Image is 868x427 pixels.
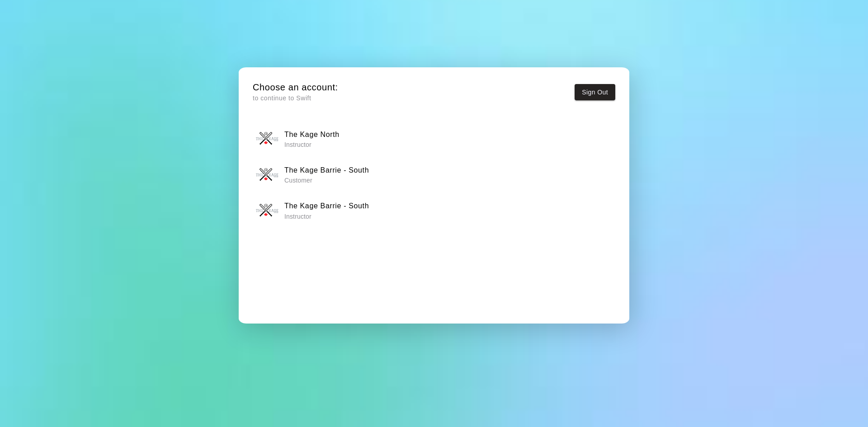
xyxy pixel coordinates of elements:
[253,81,338,94] h5: Choose an account:
[253,94,338,103] p: to continue to Swift
[284,129,340,141] h6: The Kage North
[253,196,615,225] button: The Kage Barrie - SouthThe Kage Barrie - South Instructor
[575,84,615,101] button: Sign Out
[284,200,369,212] h6: The Kage Barrie - South
[256,127,278,150] img: The Kage North
[256,199,278,222] img: The Kage Barrie - South
[253,125,615,153] button: The Kage NorthThe Kage North Instructor
[284,140,340,149] p: Instructor
[253,160,615,189] button: The Kage Barrie - SouthThe Kage Barrie - South Customer
[284,164,369,176] h6: The Kage Barrie - South
[284,176,369,185] p: Customer
[256,164,278,186] img: The Kage Barrie - South
[284,212,369,221] p: Instructor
